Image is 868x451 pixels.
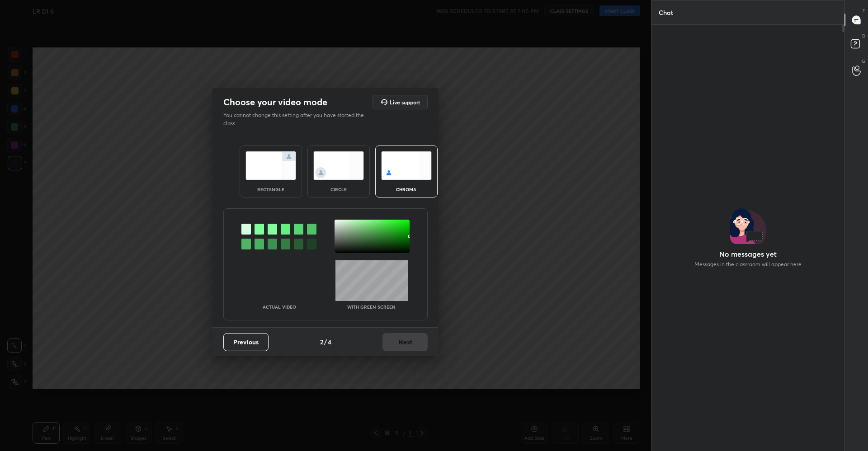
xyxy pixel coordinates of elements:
h4: 2 [320,337,323,347]
div: chroma [388,187,425,192]
img: chromaScreenIcon.c19ab0a0.svg [381,151,432,180]
button: Previous [223,333,269,351]
h2: Choose your video mode [223,96,327,108]
p: You cannot change this setting after you have started the class [223,111,370,127]
p: G [862,58,865,65]
h4: 4 [328,337,331,347]
p: Actual Video [263,305,296,309]
img: circleScreenIcon.acc0effb.svg [313,151,364,180]
p: With green screen [347,305,396,309]
h4: / [324,337,327,347]
p: Chat [651,0,680,24]
div: rectangle [253,187,289,192]
div: circle [321,187,357,192]
h5: Live support [390,99,420,105]
img: normalScreenIcon.ae25ed63.svg [245,151,296,180]
p: T [863,7,865,14]
p: D [862,33,865,39]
